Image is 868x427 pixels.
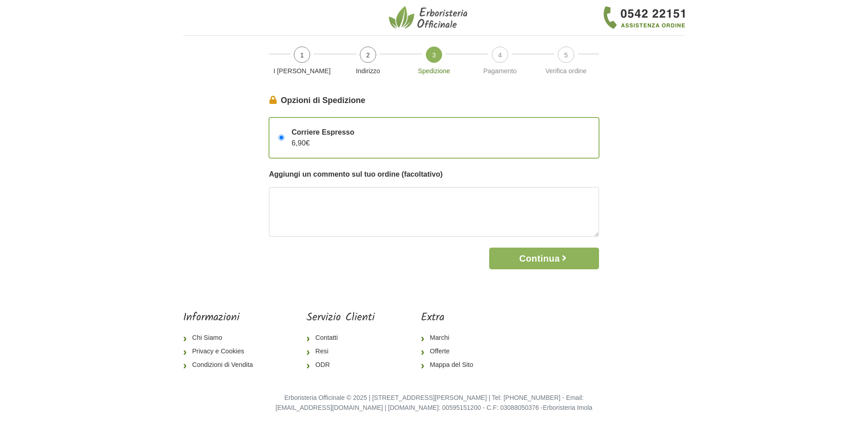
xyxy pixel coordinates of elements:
p: Indirizzo [339,66,397,76]
a: Resi [307,345,375,358]
a: Offerte [421,345,481,358]
p: I [PERSON_NAME] [273,66,331,76]
span: 3 [426,47,442,63]
a: Condizioni di Vendita [183,358,260,372]
a: ODR [307,358,375,372]
div: 6,90€ [284,127,354,149]
a: Erboristeria Imola [543,404,593,411]
a: Privacy e Cookies [183,345,260,358]
span: 1 [294,47,310,63]
button: Continua [489,248,599,269]
span: 2 [360,47,376,63]
a: Chi Siamo [183,331,260,345]
h5: Servizio Clienti [307,311,375,324]
small: Erboristeria Officinale © 2025 | [STREET_ADDRESS][PERSON_NAME] | Tel: [PHONE_NUMBER] - Email: [EM... [276,394,593,411]
input: Corriere Espresso6,90€ [278,135,284,141]
span: Corriere Espresso [292,127,354,138]
a: Contatti [307,331,375,345]
iframe: fb:page Facebook Social Plugin [527,311,685,343]
a: Mappa del Sito [421,358,481,372]
h5: Informazioni [183,311,260,324]
strong: Aggiungi un commento sul tuo ordine (facoltativo) [269,170,443,178]
p: Spedizione [405,66,463,76]
h5: Extra [421,311,481,324]
img: Erboristeria Officinale [389,5,470,30]
legend: Opzioni di Spedizione [269,94,599,107]
a: Marchi [421,331,481,345]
